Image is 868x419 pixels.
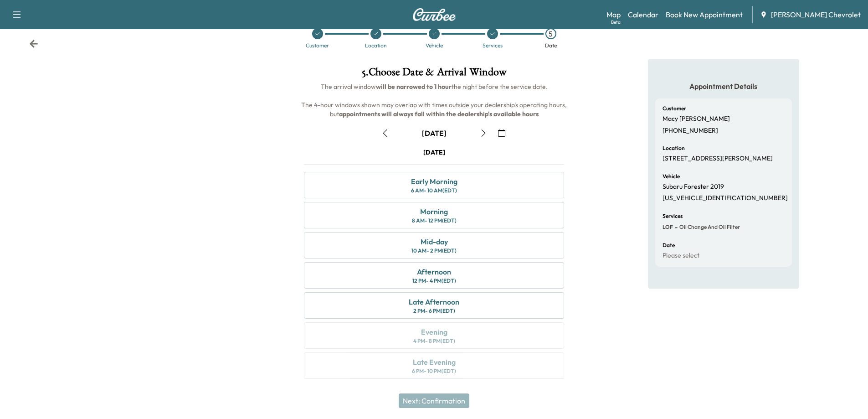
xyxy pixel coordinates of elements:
p: Subaru Forester 2019 [663,183,724,191]
p: Macy [PERSON_NAME] [663,115,730,123]
a: Book New Appointment [666,9,743,20]
a: MapBeta [606,9,621,20]
h5: Appointment Details [655,81,792,91]
div: [DATE] [422,128,447,138]
div: 10 AM - 2 PM (EDT) [411,247,457,254]
div: Back [29,39,38,48]
div: 12 PM - 4 PM (EDT) [412,277,456,285]
img: Curbee Logo [412,8,456,21]
h6: Services [663,213,683,219]
div: Date [545,43,557,48]
div: 2 PM - 6 PM (EDT) [413,307,455,315]
h6: Date [663,243,675,248]
div: Vehicle [426,43,443,48]
b: appointments will always fall within the dealership's available hours [339,110,539,118]
p: Please select [663,252,699,260]
h6: Customer [663,106,686,111]
p: [STREET_ADDRESS][PERSON_NAME] [663,155,773,163]
p: [US_VEHICLE_IDENTIFICATION_NUMBER] [663,194,788,202]
b: will be narrowed to 1 hour [376,83,452,91]
span: [PERSON_NAME] Chevrolet [771,9,861,20]
span: LOF [663,223,673,231]
div: 5 [545,28,556,39]
div: [DATE] [423,148,445,157]
div: 6 AM - 10 AM (EDT) [411,187,457,194]
div: Beta [611,19,621,26]
span: Oil Change and Oil Filter [678,223,740,231]
div: Customer [306,43,329,48]
p: [PHONE_NUMBER] [663,127,718,135]
div: Late Afternoon [409,296,459,307]
div: 8 AM - 12 PM (EDT) [412,217,457,224]
div: Mid-day [421,236,448,247]
div: Services [483,43,503,48]
div: Morning [420,206,448,217]
h6: Location [663,145,685,151]
a: Calendar [628,9,658,20]
div: Early Morning [411,176,457,187]
span: - [673,222,678,232]
div: Location [365,43,387,48]
h6: Vehicle [663,174,680,179]
span: The arrival window the night before the service date. The 4-hour windows shown may overlap with t... [301,83,568,118]
h1: 5 . Choose Date & Arrival Window [297,67,571,82]
div: Afternoon [417,266,451,277]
